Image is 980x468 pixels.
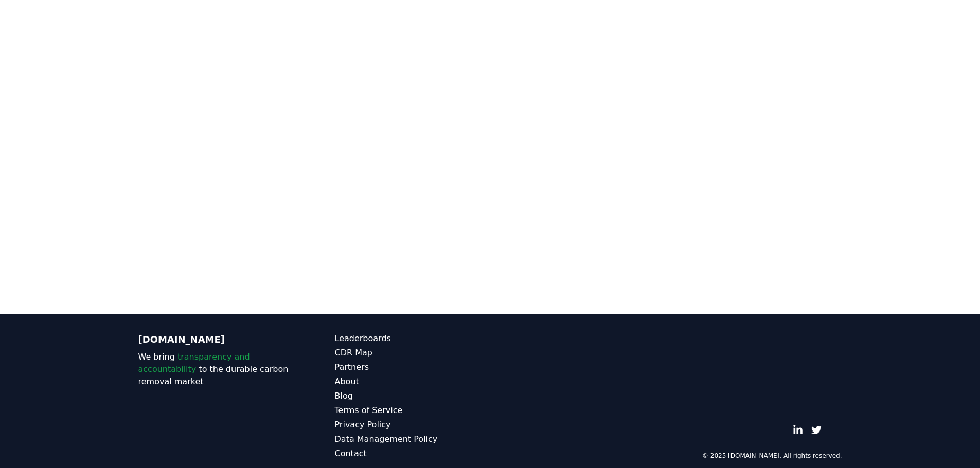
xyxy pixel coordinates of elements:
p: [DOMAIN_NAME] [138,332,294,347]
a: Terms of Service [335,404,490,417]
a: LinkedIn [793,425,803,435]
a: Privacy Policy [335,419,490,431]
span: transparency and accountability [138,352,250,374]
p: © 2025 [DOMAIN_NAME]. All rights reserved. [702,452,842,460]
a: Leaderboards [335,332,490,345]
a: Contact [335,447,490,460]
a: Blog [335,390,490,402]
a: CDR Map [335,347,490,359]
a: Data Management Policy [335,433,490,445]
a: Partners [335,361,490,373]
p: We bring to the durable carbon removal market [138,351,294,388]
a: About [335,376,490,388]
a: Twitter [811,425,822,435]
